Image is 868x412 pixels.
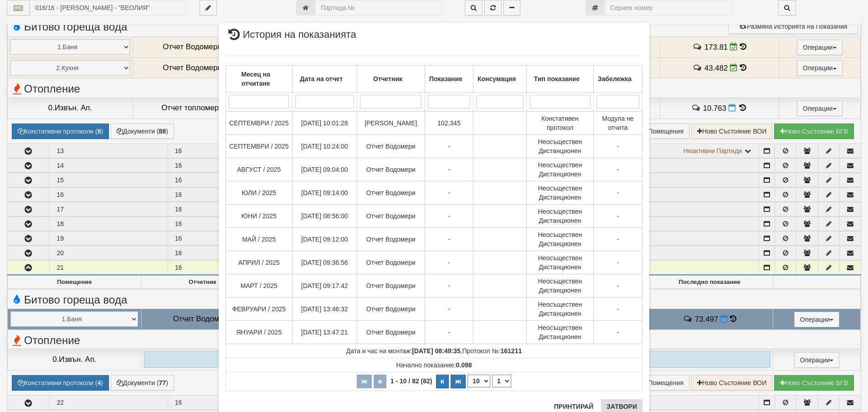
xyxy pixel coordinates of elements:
[451,375,466,388] button: Последна страница
[448,143,450,150] span: -
[527,66,594,93] th: Тип показание: No sort applied, activate to apply an ascending sort
[448,329,450,336] span: -
[448,212,450,220] span: -
[357,375,372,388] button: Първа страница
[617,259,619,266] span: -
[602,115,634,131] span: Модула не отчита
[448,189,450,196] span: -
[527,205,594,228] td: Неосъществен Дистанционен
[429,75,462,82] b: Показание
[292,205,357,228] td: [DATE] 08:56:00
[492,375,511,387] select: Страница номер
[357,251,425,274] td: Отчет Водомери
[448,166,450,173] span: -
[357,181,425,205] td: Отчет Водомери
[300,75,343,82] b: Дата на отчет
[292,158,357,181] td: [DATE] 09:04:00
[462,347,522,355] span: Протокол №:
[437,119,461,127] span: 102.345
[527,274,594,298] td: Неосъществен Дистанционен
[226,298,293,321] td: ФЕВРУАРИ / 2025
[226,158,293,181] td: АВГУСТ / 2025
[425,66,473,93] th: Показание: No sort applied, activate to apply an ascending sort
[226,228,293,251] td: МАЙ / 2025
[527,251,594,274] td: Неосъществен Дистанционен
[241,71,271,87] b: Месец на отчитане
[292,274,357,298] td: [DATE] 09:17:42
[357,135,425,158] td: Отчет Водомери
[292,181,357,205] td: [DATE] 09:14:00
[226,135,293,158] td: СЕПТЕМВРИ / 2025
[357,321,425,344] td: Отчет Водомери
[357,298,425,321] td: Отчет Водомери
[292,298,357,321] td: [DATE] 13:46:32
[412,347,460,355] strong: [DATE] 08:49:35
[226,30,356,46] span: История на показанията
[448,236,450,243] span: -
[226,251,293,274] td: АПРИЛ / 2025
[598,75,632,82] b: Забележка
[527,181,594,205] td: Неосъществен Дистанционен
[473,66,526,93] th: Консумация: No sort applied, activate to apply an ascending sort
[346,347,461,355] span: Дата и час на монтаж:
[617,305,619,313] span: -
[527,298,594,321] td: Неосъществен Дистанционен
[527,135,594,158] td: Неосъществен Дистанционен
[292,251,357,274] td: [DATE] 09:36:56
[456,361,472,369] strong: 0.098
[527,321,594,344] td: Неосъществен Дистанционен
[226,111,293,135] td: СЕПТЕМВРИ / 2025
[448,259,450,266] span: -
[292,111,357,135] td: [DATE] 10:01:28
[292,228,357,251] td: [DATE] 09:12:00
[534,75,580,82] b: Тип показание
[396,361,472,369] span: Начално показание:
[374,375,386,388] button: Предишна страница
[226,181,293,205] td: ЮЛИ / 2025
[527,228,594,251] td: Неосъществен Дистанционен
[617,212,619,220] span: -
[467,375,490,387] select: Брой редове на страница
[448,282,450,289] span: -
[357,205,425,228] td: Отчет Водомери
[388,377,435,385] span: 1 - 10 / 82 (82)
[292,321,357,344] td: [DATE] 13:47:21
[617,166,619,173] span: -
[527,111,594,135] td: Констативен протокол
[617,189,619,196] span: -
[478,75,516,82] b: Консумация
[617,236,619,243] span: -
[617,282,619,289] span: -
[292,66,357,93] th: Дата на отчет: No sort applied, activate to apply an ascending sort
[226,66,293,93] th: Месец на отчитане: No sort applied, activate to apply an ascending sort
[501,347,522,355] strong: 161211
[593,66,642,93] th: Забележка: No sort applied, activate to apply an ascending sort
[617,143,619,150] span: -
[357,158,425,181] td: Отчет Водомери
[357,228,425,251] td: Отчет Водомери
[226,321,293,344] td: ЯНУАРИ / 2025
[436,375,449,388] button: Следваща страница
[226,205,293,228] td: ЮНИ / 2025
[617,329,619,336] span: -
[357,274,425,298] td: Отчет Водомери
[448,305,450,313] span: -
[226,274,293,298] td: МАРТ / 2025
[373,75,402,82] b: Отчетник
[357,111,425,135] td: [PERSON_NAME]
[292,135,357,158] td: [DATE] 10:24:00
[226,344,642,358] td: ,
[357,66,425,93] th: Отчетник: No sort applied, activate to apply an ascending sort
[527,158,594,181] td: Неосъществен Дистанционен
